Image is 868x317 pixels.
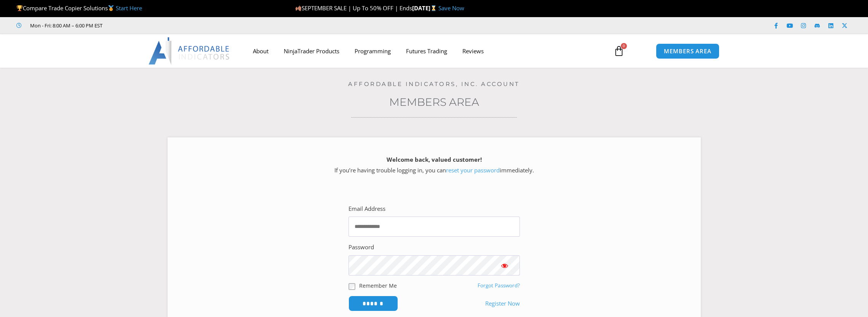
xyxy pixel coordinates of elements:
[398,42,455,60] a: Futures Trading
[296,5,301,11] img: 🍂
[455,42,491,60] a: Reviews
[478,282,520,289] a: Forgot Password?
[113,22,227,29] iframe: Customer reviews powered by Trustpilot
[347,42,398,60] a: Programming
[245,42,605,60] nav: Menu
[348,80,520,88] a: Affordable Indicators, Inc. Account
[348,204,385,214] label: Email Address
[108,5,114,11] img: 🥇
[446,166,500,174] a: reset your password
[149,37,230,65] img: LogoAI | Affordable Indicators – NinjaTrader
[389,96,479,108] a: Members Area
[489,255,520,276] button: Show password
[245,42,276,60] a: About
[28,21,102,30] span: Mon - Fri: 8:00 AM – 6:00 PM EST
[621,43,627,49] span: 0
[276,42,347,60] a: NinjaTrader Products
[438,4,464,12] a: Save Now
[485,298,520,309] a: Register Now
[431,5,436,11] img: ⌛
[602,40,636,62] a: 0
[116,4,142,12] a: Start Here
[16,4,142,12] span: Compare Trade Copier Solutions
[359,282,397,290] label: Remember Me
[17,5,22,11] img: 🏆
[181,155,687,176] p: If you’re having trouble logging in, you can immediately.
[656,43,719,59] a: MEMBERS AREA
[348,242,374,253] label: Password
[387,156,482,163] strong: Welcome back, valued customer!
[412,4,438,12] strong: [DATE]
[295,4,412,12] span: SEPTEMBER SALE | Up To 50% OFF | Ends
[664,48,711,54] span: MEMBERS AREA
